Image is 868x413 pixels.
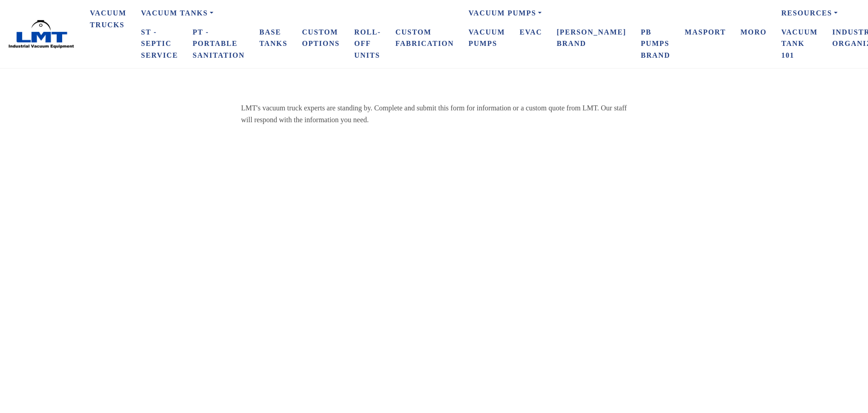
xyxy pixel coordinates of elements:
[461,4,774,23] a: Vacuum Pumps
[347,23,388,65] a: Roll-Off Units
[241,102,627,125] div: LMT's vacuum truck experts are standing by. Complete and submit this form for information or a cu...
[83,4,133,34] a: Vacuum Trucks
[295,23,347,53] a: Custom Options
[549,23,633,53] a: [PERSON_NAME] Brand
[7,20,75,49] img: LMT
[733,23,774,42] a: Moro
[677,23,733,42] a: Masport
[388,23,461,53] a: Custom Fabrication
[774,23,825,65] a: Vacuum Tank 101
[461,23,512,53] a: Vacuum Pumps
[133,23,185,65] a: ST - Septic Service
[633,23,677,65] a: PB Pumps Brand
[512,23,549,42] a: eVAC
[252,23,295,53] a: Base Tanks
[133,4,461,23] a: Vacuum Tanks
[185,23,252,65] a: PT - Portable Sanitation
